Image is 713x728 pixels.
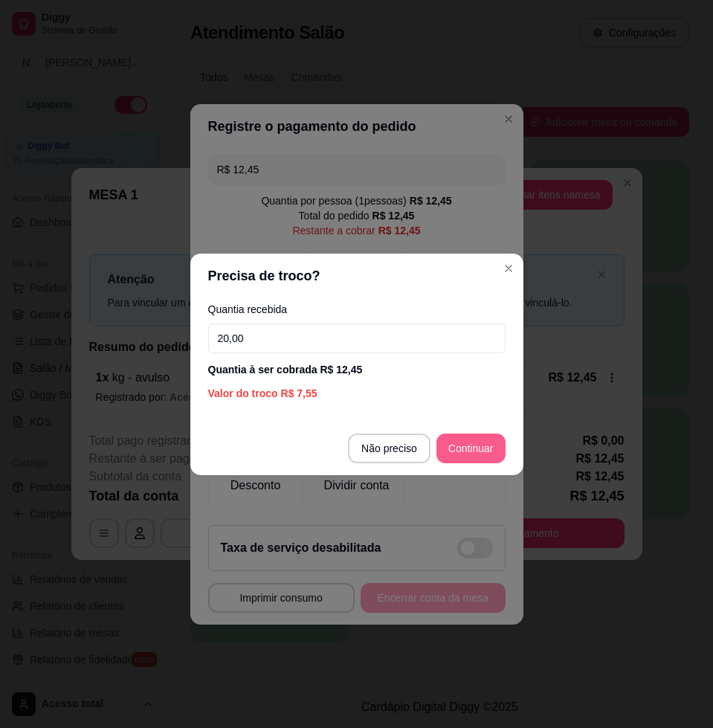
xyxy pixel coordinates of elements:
div: Quantia à ser cobrada R$ 12,45 [208,362,506,377]
label: Quantia recebida [208,304,506,315]
button: Não preciso [348,434,430,463]
header: Precisa de troco? [190,254,523,298]
button: Close [497,257,520,280]
button: Continuar [436,434,506,463]
div: Valor do troco R$ 7,55 [208,386,506,401]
